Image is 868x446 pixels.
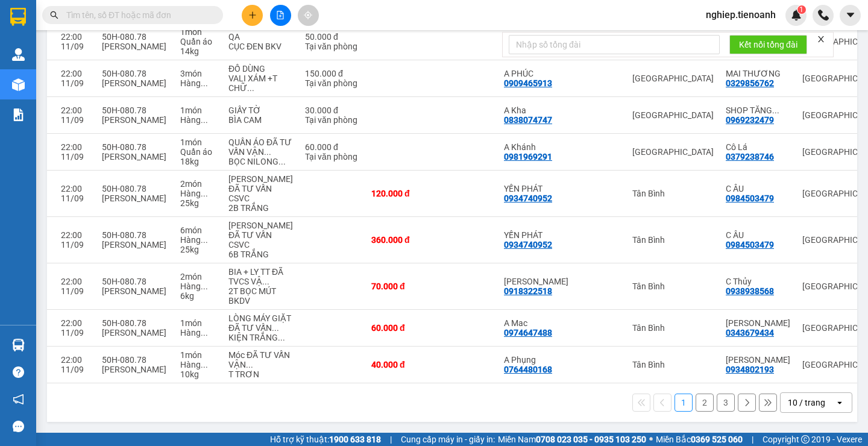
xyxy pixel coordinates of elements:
[201,189,208,198] span: ...
[102,365,168,374] div: [PERSON_NAME]
[61,240,90,250] div: 11/09
[726,69,790,78] div: MAI THƯƠNG
[228,333,293,342] div: KIỆN TRẮNG BBC
[270,433,381,446] span: Hỗ trợ kỹ thuật:
[504,318,568,328] div: A Mac
[726,142,790,152] div: Cô Lá
[61,184,90,193] div: 22:00
[797,5,806,14] sup: 1
[504,78,552,88] div: 0909465913
[228,369,293,379] div: T TRƠN
[12,78,25,91] img: warehouse-icon
[305,105,359,115] div: 30.000 đ
[845,10,856,20] span: caret-down
[12,108,25,121] img: solution-icon
[228,267,293,286] div: BIA + LY TT ĐÃ TVCS VẬN CHUYỂN
[102,32,168,42] div: 50H-080.78
[10,8,26,26] img: logo-vxr
[180,281,216,291] div: Hàng thông thường
[752,433,753,446] span: |
[61,152,90,162] div: 11/09
[696,394,714,412] button: 2
[632,235,714,245] div: Tân Bình
[729,35,807,54] button: Kết nối tổng đài
[696,7,785,22] span: nghiep.tienoanh
[61,193,90,203] div: 11/09
[201,281,208,291] span: ...
[180,198,216,208] div: 25 kg
[248,11,257,19] span: plus
[772,105,779,115] span: ...
[102,184,168,193] div: 50H-080.78
[180,328,216,338] div: Hàng thông thường
[717,394,735,412] button: 3
[201,328,208,338] span: ...
[13,366,24,378] span: question-circle
[61,230,90,240] div: 22:00
[228,105,293,115] div: GIẤY TỜ
[632,281,714,291] div: Tân Bình
[180,245,216,254] div: 25 kg
[242,5,263,26] button: plus
[726,355,790,365] div: Vương Lê
[726,152,774,162] div: 0379238746
[329,435,381,444] strong: 1900 633 818
[180,179,216,189] div: 2 món
[180,37,216,46] div: Quần áo
[228,286,293,306] div: 2T BỌC MÚT BKDV
[180,350,216,360] div: 1 món
[504,355,568,365] div: A Phụng
[305,152,359,162] div: Tại văn phòng
[61,277,90,286] div: 22:00
[840,5,861,26] button: caret-down
[262,277,269,286] span: ...
[180,115,216,125] div: Hàng thông thường
[726,193,774,203] div: 0984503479
[726,318,790,328] div: Ngọc Võ
[305,115,359,125] div: Tại văn phòng
[305,42,359,51] div: Tại văn phòng
[691,435,743,444] strong: 0369 525 060
[304,11,312,19] span: aim
[102,152,168,162] div: [PERSON_NAME]
[276,11,285,19] span: file-add
[228,174,293,203] div: BAO BÌ ĐÃ TƯ VẤN CSVC
[739,38,797,51] span: Kết nối tổng đài
[228,350,293,369] div: Móc ĐÃ TƯ VẤN VẬN CHUYỂN
[102,230,168,240] div: 50H-080.78
[180,318,216,328] div: 1 món
[504,286,552,296] div: 0918322518
[632,147,714,157] div: [GEOGRAPHIC_DATA]
[102,115,168,125] div: [PERSON_NAME]
[801,435,810,444] span: copyright
[504,184,568,193] div: YẾN PHÁT
[298,5,319,26] button: aim
[180,78,216,88] div: Hàng thông thường
[504,328,552,338] div: 0974647488
[272,323,279,333] span: ...
[180,189,216,198] div: Hàng thông thường
[632,323,714,333] div: Tân Bình
[228,313,293,333] div: LÒNG MÁY GIẶT ĐÃ TƯ VẤN CSVC
[791,10,802,20] img: icon-new-feature
[180,105,216,115] div: 1 món
[726,115,774,125] div: 0969232479
[180,157,216,166] div: 18 kg
[180,235,216,245] div: Hàng thông thường
[675,394,693,412] button: 1
[726,184,790,193] div: C ÂU
[371,189,432,198] div: 120.000 đ
[12,339,25,351] img: warehouse-icon
[632,74,714,83] div: [GEOGRAPHIC_DATA]
[278,333,285,342] span: ...
[305,142,359,152] div: 60.000 đ
[305,32,359,42] div: 50.000 đ
[102,318,168,328] div: 50H-080.78
[228,74,293,93] div: VALI XÁM +T CHỮ ĐỎ+T TRẮNG VÀNG
[180,46,216,56] div: 14 kg
[102,105,168,115] div: 50H-080.78
[228,137,293,157] div: QUẦN ÁO ĐÃ TƯ VẤN VẬN CHUYỂN)
[504,115,552,125] div: 0838074747
[390,433,392,446] span: |
[632,360,714,369] div: Tân Bình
